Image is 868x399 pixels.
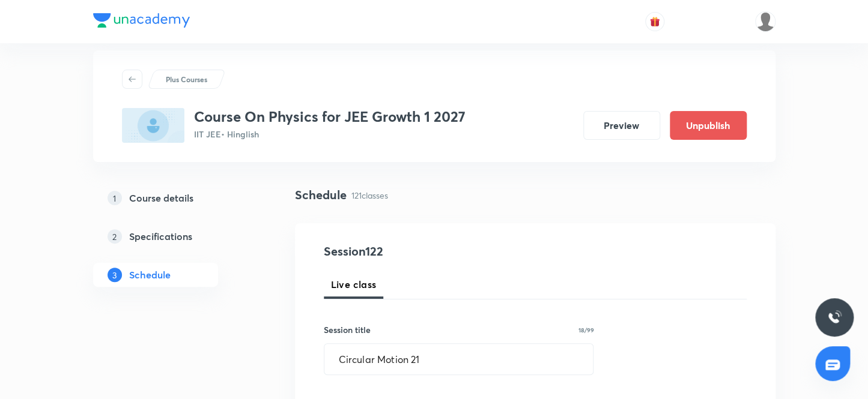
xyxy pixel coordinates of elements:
img: avatar [649,16,660,27]
p: 18/99 [578,327,593,333]
h5: Course details [129,191,193,205]
p: 3 [108,268,122,282]
h3: Course On Physics for JEE Growth 1 2027 [194,108,466,125]
button: Unpublish [670,111,747,140]
p: 1 [108,191,122,205]
input: A great title is short, clear and descriptive [324,344,593,374]
p: IIT JEE • Hinglish [194,128,466,140]
h5: Schedule [129,268,171,282]
p: Plus Courses [166,74,207,85]
a: Company Logo [93,13,190,31]
button: avatar [645,12,664,31]
img: Devendra Kumar [755,11,775,32]
img: ttu [827,310,842,325]
button: Preview [583,111,660,140]
h6: Session title [324,323,371,336]
a: 1Course details [93,186,256,210]
img: 0305296D-A32A-4D90-9C3F-5A1245FFC5A2_plus.png [122,108,184,143]
h5: Specifications [129,229,192,244]
a: 2Specifications [93,224,256,248]
p: 2 [108,229,122,244]
span: Live class [331,277,377,292]
p: 121 classes [351,189,388,202]
img: Company Logo [93,13,190,28]
h4: Session 122 [324,242,543,260]
h4: Schedule [295,186,347,204]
